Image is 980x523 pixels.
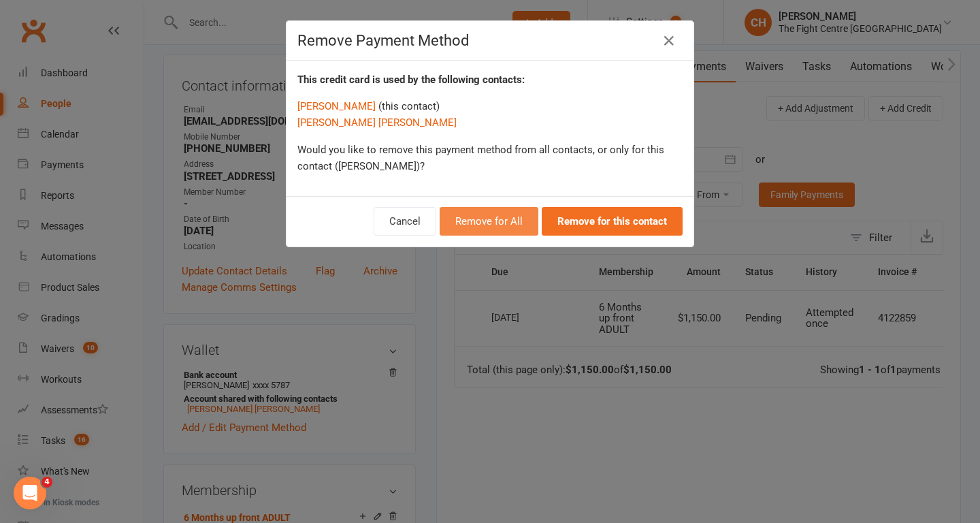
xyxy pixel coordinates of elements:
[658,30,680,52] button: Close
[557,215,667,227] strong: Remove for this contact
[297,32,683,49] h4: Remove Payment Method
[440,207,538,236] button: Remove for All
[542,207,683,236] button: Remove for this contact
[297,74,525,86] strong: This credit card is used by the following contacts:
[297,100,376,112] a: [PERSON_NAME]
[14,477,46,509] iframe: Intercom live chat
[374,207,436,236] button: Cancel
[297,116,457,129] a: [PERSON_NAME] [PERSON_NAME]
[378,100,440,112] span: (this contact)
[42,477,52,488] span: 4
[297,142,683,174] p: Would you like to remove this payment method from all contacts, or only for this contact ([PERSON...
